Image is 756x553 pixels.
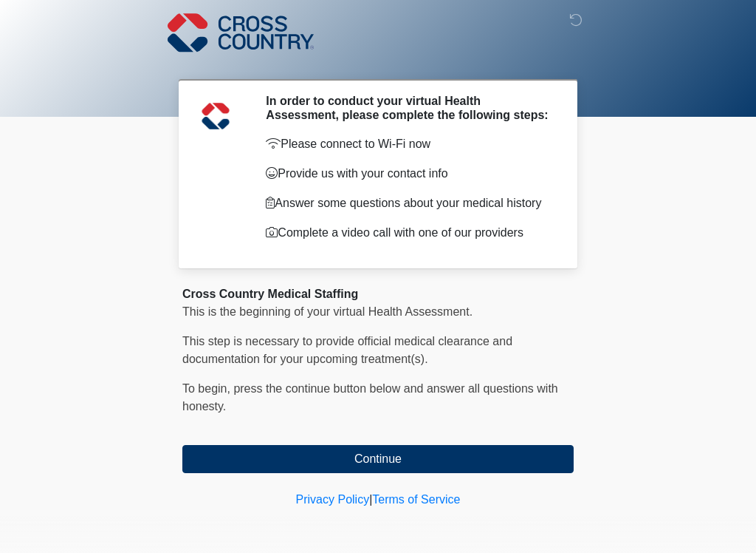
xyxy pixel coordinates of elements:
[182,285,574,303] div: Cross Country Medical Staffing
[296,493,370,506] a: Privacy Policy
[168,11,314,54] img: Cross Country Logo
[266,165,551,183] p: Provide us with your contact info
[182,305,472,318] span: This is the beginning of your virtual Health Assessment.
[182,382,558,413] span: To begin, ﻿﻿﻿﻿﻿﻿﻿﻿﻿﻿press the continue button below and answer all questions with honesty.
[266,135,551,153] p: Please connect to Wi-Fi now
[182,445,574,473] button: Continue
[193,94,238,138] img: Agent Avatar
[369,493,372,506] a: |
[182,335,512,365] span: This step is necessary to provide official medical clearance and documentation for your upcoming ...
[266,94,551,122] h2: In order to conduct your virtual Health Assessment, please complete the following steps:
[372,493,460,506] a: Terms of Service
[266,224,551,242] p: Complete a video call with one of our providers
[266,194,551,212] p: Answer some questions about your medical history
